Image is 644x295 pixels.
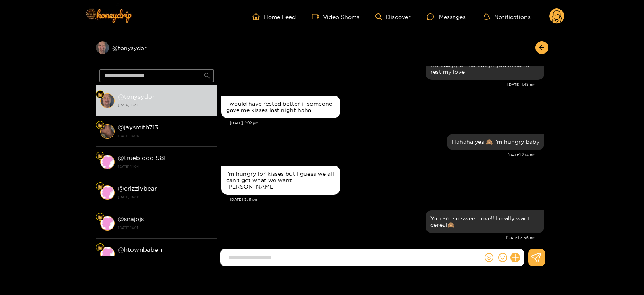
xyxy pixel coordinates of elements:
[427,12,466,21] div: Messages
[430,215,539,228] div: You are so sweet love!! I really want cereal🙈
[204,73,210,79] span: search
[118,154,166,161] strong: @ trueblood1981
[535,41,548,54] button: arrow-left
[100,155,115,169] img: conversation
[118,216,144,222] strong: @ snajejs
[100,124,115,139] img: conversation
[539,44,545,51] span: arrow-left
[100,93,115,108] img: conversation
[485,253,493,262] span: dollar
[118,246,162,253] strong: @ htownbabeh
[98,123,103,128] img: Fan Level
[118,163,213,170] strong: [DATE] 14:04
[312,13,359,20] a: Video Shorts
[118,124,158,131] strong: @ jaysmith713
[252,13,264,20] span: home
[221,235,536,241] div: [DATE] 3:56 pm
[226,170,335,190] div: I'm hungry for kisses but I guess we all can't get what we want [PERSON_NAME]
[430,62,539,75] div: No baby:( oh no baby!! you need to rest my love
[118,255,213,262] strong: [DATE] 13:57
[375,13,411,20] a: Discover
[221,82,536,87] div: [DATE] 1:48 pm
[221,96,340,118] div: Oct. 3, 2:02 pm
[498,253,507,262] span: smile
[118,224,213,231] strong: [DATE] 14:01
[483,251,495,264] button: dollar
[482,12,533,21] button: Notifications
[98,215,103,220] img: Fan Level
[118,132,213,139] strong: [DATE] 14:04
[452,139,539,145] div: Hahaha yes!🙈 I'm hungry baby
[98,92,103,97] img: Fan Level
[426,210,544,233] div: Oct. 3, 3:56 pm
[118,102,213,109] strong: [DATE] 15:41
[426,57,544,80] div: Oct. 3, 1:48 pm
[230,120,544,126] div: [DATE] 2:02 pm
[96,41,217,54] div: @tonysydor
[118,193,213,201] strong: [DATE] 14:02
[100,247,115,261] img: conversation
[252,13,296,20] a: Home Feed
[201,69,214,82] button: search
[118,185,157,192] strong: @ crizzlybear
[447,134,544,150] div: Oct. 3, 2:14 pm
[221,152,536,158] div: [DATE] 2:14 pm
[226,100,335,113] div: I would have rested better if someone gave me kisses last night haha
[98,184,103,189] img: Fan Level
[98,245,103,250] img: Fan Level
[118,93,155,100] strong: @ tonysydor
[230,197,544,202] div: [DATE] 3:41 pm
[100,185,115,200] img: conversation
[98,154,103,158] img: Fan Level
[221,166,340,195] div: Oct. 3, 3:41 pm
[312,13,323,20] span: video-camera
[100,216,115,231] img: conversation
